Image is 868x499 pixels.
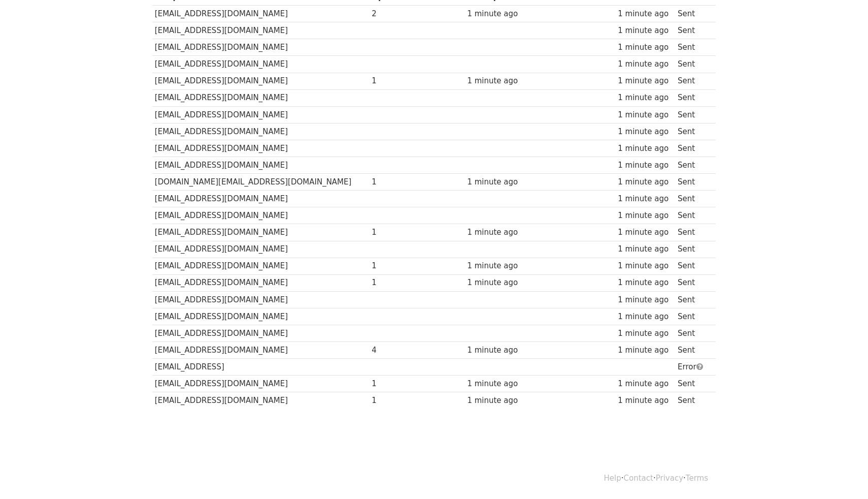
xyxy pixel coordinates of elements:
[152,325,369,341] td: [EMAIL_ADDRESS][DOMAIN_NAME]
[152,123,369,140] td: [EMAIL_ADDRESS][DOMAIN_NAME]
[618,176,673,188] div: 1 minute ago
[675,291,710,308] td: Sent
[675,123,710,140] td: Sent
[675,56,710,73] td: Sent
[152,274,369,291] td: [EMAIL_ADDRESS][DOMAIN_NAME]
[618,109,673,121] div: 1 minute ago
[152,342,369,359] td: [EMAIL_ADDRESS][DOMAIN_NAME]
[372,277,416,289] div: 1
[675,207,710,224] td: Sent
[618,277,673,289] div: 1 minute ago
[467,260,539,272] div: 1 minute ago
[675,73,710,89] td: Sent
[372,8,416,20] div: 2
[152,224,369,241] td: [EMAIL_ADDRESS][DOMAIN_NAME]
[618,294,673,306] div: 1 minute ago
[152,106,369,123] td: [EMAIL_ADDRESS][DOMAIN_NAME]
[152,376,369,392] td: [EMAIL_ADDRESS][DOMAIN_NAME]
[675,325,710,341] td: Sent
[152,22,369,39] td: [EMAIL_ADDRESS][DOMAIN_NAME]
[618,345,673,356] div: 1 minute ago
[675,224,710,241] td: Sent
[604,474,621,483] a: Help
[152,359,369,376] td: [EMAIL_ADDRESS]
[152,39,369,56] td: [EMAIL_ADDRESS][DOMAIN_NAME]
[817,450,868,499] iframe: Chat Widget
[618,193,673,205] div: 1 minute ago
[618,243,673,255] div: 1 minute ago
[675,274,710,291] td: Sent
[618,75,673,87] div: 1 minute ago
[618,92,673,104] div: 1 minute ago
[618,126,673,138] div: 1 minute ago
[372,75,416,87] div: 1
[675,359,710,376] td: Error
[675,342,710,359] td: Sent
[152,73,369,89] td: [EMAIL_ADDRESS][DOMAIN_NAME]
[467,395,539,407] div: 1 minute ago
[675,308,710,325] td: Sent
[675,6,710,22] td: Sent
[467,378,539,390] div: 1 minute ago
[372,378,416,390] div: 1
[152,258,369,274] td: [EMAIL_ADDRESS][DOMAIN_NAME]
[618,25,673,37] div: 1 minute ago
[372,395,416,407] div: 1
[618,160,673,171] div: 1 minute ago
[467,75,539,87] div: 1 minute ago
[618,210,673,222] div: 1 minute ago
[152,207,369,224] td: [EMAIL_ADDRESS][DOMAIN_NAME]
[152,392,369,409] td: [EMAIL_ADDRESS][DOMAIN_NAME]
[467,345,539,356] div: 1 minute ago
[152,56,369,73] td: [EMAIL_ADDRESS][DOMAIN_NAME]
[152,291,369,308] td: [EMAIL_ADDRESS][DOMAIN_NAME]
[624,474,653,483] a: Contact
[372,260,416,272] div: 1
[675,258,710,274] td: Sent
[618,311,673,323] div: 1 minute ago
[152,157,369,174] td: [EMAIL_ADDRESS][DOMAIN_NAME]
[467,8,539,20] div: 1 minute ago
[372,176,416,188] div: 1
[152,308,369,325] td: [EMAIL_ADDRESS][DOMAIN_NAME]
[675,106,710,123] td: Sent
[675,39,710,56] td: Sent
[152,241,369,258] td: [EMAIL_ADDRESS][DOMAIN_NAME]
[618,260,673,272] div: 1 minute ago
[618,395,673,407] div: 1 minute ago
[152,191,369,207] td: [EMAIL_ADDRESS][DOMAIN_NAME]
[618,143,673,154] div: 1 minute ago
[467,227,539,238] div: 1 minute ago
[618,378,673,390] div: 1 minute ago
[675,174,710,191] td: Sent
[686,474,708,483] a: Terms
[618,328,673,339] div: 1 minute ago
[675,89,710,106] td: Sent
[372,227,416,238] div: 1
[152,6,369,22] td: [EMAIL_ADDRESS][DOMAIN_NAME]
[675,157,710,174] td: Sent
[675,376,710,392] td: Sent
[152,174,369,191] td: [DOMAIN_NAME][EMAIL_ADDRESS][DOMAIN_NAME]
[675,140,710,157] td: Sent
[675,241,710,258] td: Sent
[467,176,539,188] div: 1 minute ago
[618,58,673,70] div: 1 minute ago
[675,22,710,39] td: Sent
[618,227,673,238] div: 1 minute ago
[372,345,416,356] div: 4
[152,89,369,106] td: [EMAIL_ADDRESS][DOMAIN_NAME]
[618,8,673,20] div: 1 minute ago
[656,474,683,483] a: Privacy
[675,392,710,409] td: Sent
[152,140,369,157] td: [EMAIL_ADDRESS][DOMAIN_NAME]
[467,277,539,289] div: 1 minute ago
[675,191,710,207] td: Sent
[618,42,673,53] div: 1 minute ago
